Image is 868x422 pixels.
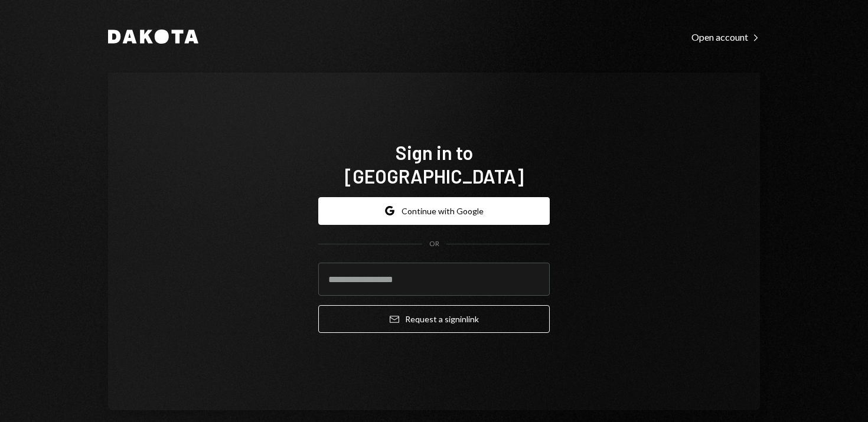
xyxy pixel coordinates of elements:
[318,305,550,333] button: Request a signinlink
[691,30,760,43] a: Open account
[691,31,760,43] div: Open account
[429,239,439,249] div: OR
[318,197,550,225] button: Continue with Google
[318,140,550,188] h1: Sign in to [GEOGRAPHIC_DATA]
